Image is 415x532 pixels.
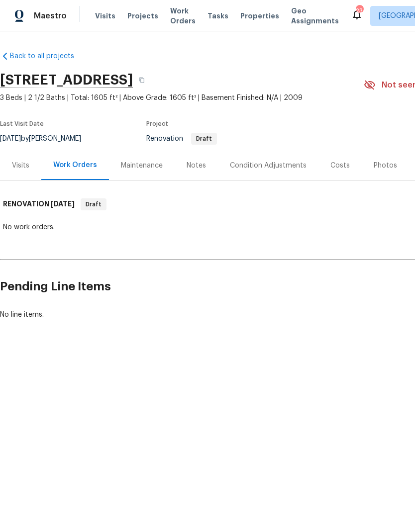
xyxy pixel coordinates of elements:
span: Visits [95,11,115,21]
span: Tasks [207,12,228,19]
span: Renovation [146,135,217,142]
button: Copy Address [133,71,151,89]
div: 23 [356,6,363,16]
span: Draft [192,136,216,142]
h6: RENOVATION [3,198,75,210]
span: Project [146,121,168,127]
span: Maestro [34,11,67,21]
div: Visits [12,161,29,171]
span: Projects [127,11,158,21]
div: Photos [374,161,397,171]
div: Condition Adjustments [230,161,307,171]
div: Work Orders [53,160,97,170]
span: Properties [240,11,279,21]
span: Draft [82,199,105,209]
div: Costs [330,161,350,171]
span: Geo Assignments [291,6,339,26]
span: [DATE] [51,200,75,207]
div: Notes [187,161,206,171]
div: Maintenance [121,161,163,171]
span: Work Orders [170,6,196,26]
